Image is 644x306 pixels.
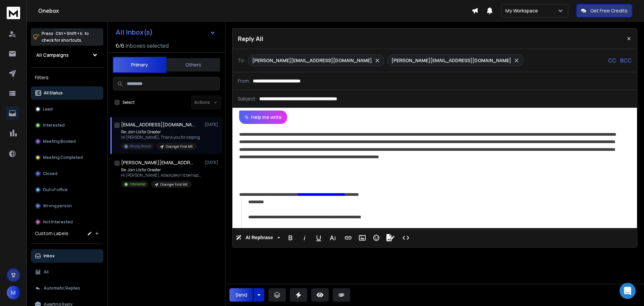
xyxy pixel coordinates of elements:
button: Interested [31,119,103,132]
button: Insert Link (Ctrl+K) [342,231,355,245]
p: Meeting Booked [43,139,76,144]
p: Re: Join Us for Greater [121,167,202,173]
p: All Status [44,90,63,96]
h3: Custom Labels [35,230,68,237]
p: [PERSON_NAME][EMAIL_ADDRESS][DOMAIN_NAME] [391,57,511,64]
button: Not Interested [31,215,103,229]
p: [DATE] [205,160,220,165]
p: CC [608,56,616,64]
p: My Workspace [505,7,541,14]
button: Inbox [31,249,103,263]
button: All [31,265,103,279]
button: Lead [31,102,103,116]
h1: All Campaigns [36,52,69,58]
button: All Inbox(s) [110,26,221,39]
button: Meeting Booked [31,135,103,148]
p: Closed [43,171,57,176]
p: [DATE] [205,122,220,127]
button: Meeting Completed [31,151,103,164]
span: Ctrl + Shift + k [55,30,83,37]
button: Bold (Ctrl+B) [284,231,297,245]
p: Hi [PERSON_NAME], Absolutely! I’d be happy [121,173,202,178]
p: Press to check for shortcuts. [42,30,89,44]
button: Out of office [31,183,103,196]
p: Inbox [44,253,55,259]
button: Get Free Credits [576,4,632,17]
button: Italic (Ctrl+I) [298,231,311,245]
p: To: [238,57,245,64]
h1: [EMAIL_ADDRESS][DOMAIN_NAME] +1 [121,121,195,128]
span: 6 / 6 [116,42,124,50]
button: Emoticons [370,231,383,245]
p: Not Interested [43,219,73,225]
button: All Campaigns [31,48,103,62]
button: Insert Image (Ctrl+P) [356,231,369,245]
h3: Filters [31,73,103,82]
p: BCC [620,56,632,64]
button: M [7,286,20,299]
span: AI Rephrase [244,235,274,241]
button: AI Rephrase [234,231,281,245]
button: Send [229,288,253,302]
p: Grainger First MK [160,182,187,187]
p: Get Free Credits [590,7,628,14]
p: From: [238,78,250,84]
p: All [44,269,49,275]
p: Reply All [238,34,263,43]
button: Help me write [239,111,287,124]
h1: Onebox [38,7,472,15]
button: Signature [384,231,397,245]
p: Grainger First MK [166,144,193,149]
button: Others [166,57,220,72]
p: Re: Join Us for Greater [121,129,200,135]
button: All Status [31,86,103,100]
h1: [PERSON_NAME][EMAIL_ADDRESS][DOMAIN_NAME] [121,159,195,166]
button: Underline (Ctrl+U) [312,231,325,245]
button: More Text [326,231,339,245]
div: Open Intercom Messenger [620,283,636,299]
h1: All Inbox(s) [116,29,153,36]
button: Wrong person [31,199,103,213]
button: Automatic Replies [31,281,103,295]
p: Lead [43,106,53,112]
p: Hi [PERSON_NAME], Thank you for looping [121,135,200,140]
button: Primary [113,57,166,73]
p: Automatic Replies [44,286,80,291]
p: Wrong Person [130,144,151,149]
p: Interested [130,182,146,187]
label: Select [122,100,135,105]
img: logo [7,7,20,19]
h3: Inboxes selected [126,42,169,50]
p: [PERSON_NAME][EMAIL_ADDRESS][DOMAIN_NAME] [252,57,372,64]
p: Wrong person [43,203,72,209]
p: Out of office [43,187,68,192]
button: Code View [399,231,412,245]
p: Interested [43,123,65,128]
p: Subject: [238,95,257,102]
p: Meeting Completed [43,155,83,160]
button: Closed [31,167,103,180]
